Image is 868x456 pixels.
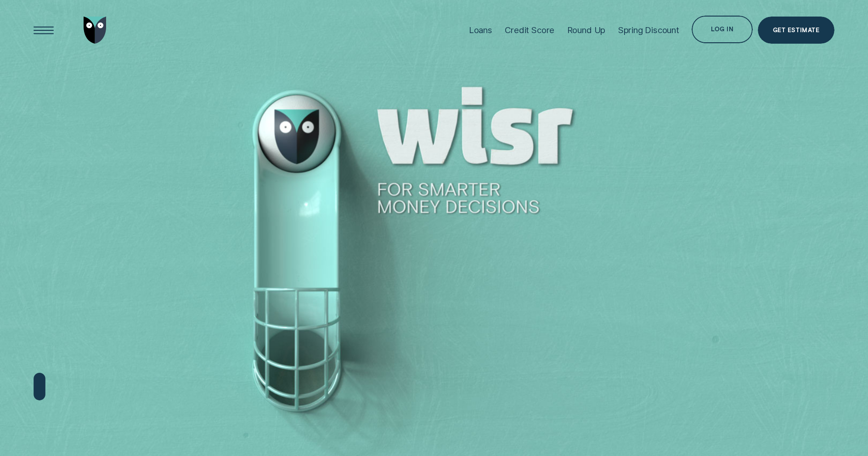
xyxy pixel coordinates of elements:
[758,17,834,44] a: Get Estimate
[30,17,57,44] button: Open Menu
[469,25,492,35] div: Loans
[618,25,679,35] div: Spring Discount
[505,25,554,35] div: Credit Score
[84,17,107,44] img: Wisr
[567,25,606,35] div: Round Up
[692,16,752,43] button: Log in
